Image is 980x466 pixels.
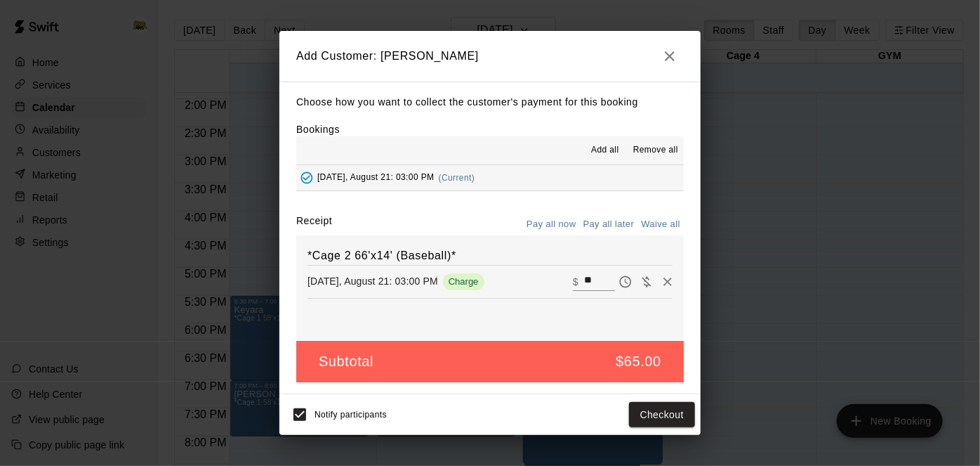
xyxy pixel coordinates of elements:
[307,274,438,288] p: [DATE], August 21: 03:00 PM
[636,275,657,287] span: Waive payment
[637,214,684,235] button: Waive all
[580,214,638,235] button: Pay all later
[296,124,340,135] label: Bookings
[573,275,578,289] p: $
[279,31,701,82] h2: Add Customer: [PERSON_NAME]
[296,93,684,111] p: Choose how you want to collect the customer's payment for this booking
[296,165,684,191] button: Added - Collect Payment[DATE], August 21: 03:00 PM(Current)
[633,143,678,157] span: Remove all
[296,167,317,188] button: Added - Collect Payment
[657,271,678,292] button: Remove
[523,214,580,235] button: Pay all now
[615,275,636,287] span: Pay later
[629,402,695,428] button: Checkout
[319,352,373,371] h5: Subtotal
[628,139,684,162] button: Remove all
[307,247,673,265] h6: *Cage 2 66'x14' (Baseball)*
[443,276,484,287] span: Charge
[591,143,619,157] span: Add all
[314,410,387,420] span: Notify participants
[616,352,661,371] h5: $65.00
[439,173,475,183] span: (Current)
[317,173,435,183] span: [DATE], August 21: 03:00 PM
[296,214,332,235] label: Receipt
[583,139,628,162] button: Add all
